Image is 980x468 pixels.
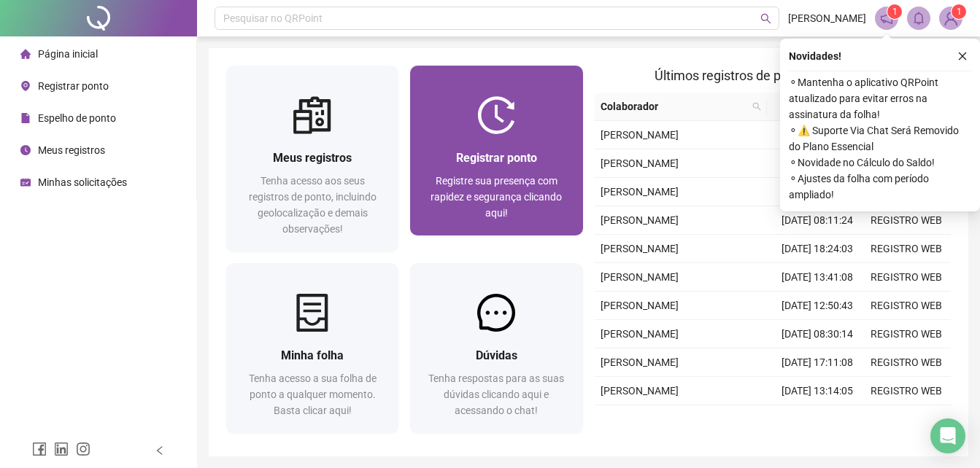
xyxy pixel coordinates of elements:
[862,292,951,320] td: REGISTRO WEB
[273,151,352,165] span: Meus registros
[32,442,47,456] span: facebook
[476,348,517,362] span: Dúvidas
[38,80,109,92] span: Registrar ponto
[249,175,377,235] span: Tenha acesso aos seus registros de ponto, incluindo geolocalização e demais observações!
[773,292,862,320] td: [DATE] 12:50:43
[38,48,98,60] span: Página inicial
[930,418,965,453] div: Open Intercom Messenger
[20,177,31,187] span: schedule
[281,348,344,362] span: Minha folha
[38,176,127,188] span: Minhas solicitações
[601,157,679,169] span: [PERSON_NAME]
[601,98,747,114] span: Colaborador
[773,377,862,405] td: [DATE] 13:14:05
[862,263,951,292] td: REGISTRO WEB
[957,7,962,17] span: 1
[456,151,537,165] span: Registrar ponto
[601,214,679,226] span: [PERSON_NAME]
[912,12,925,25] span: bell
[773,149,862,178] td: [DATE] 13:14:02
[20,113,31,123] span: file
[760,13,771,24] span: search
[862,206,951,235] td: REGISTRO WEB
[880,12,893,25] span: notification
[887,4,902,19] sup: 1
[789,155,971,171] span: ⚬ Novidade no Cálculo do Saldo!
[773,178,862,206] td: [DATE] 12:15:46
[249,373,377,416] span: Tenha acesso a sua folha de ponto a qualquer momento. Basta clicar aqui!
[20,81,31,91] span: environment
[428,373,564,416] span: Tenha respostas para as suas dúvidas clicando aqui e acessando o chat!
[773,98,836,114] span: Data/Hora
[601,186,679,198] span: [PERSON_NAME]
[773,121,862,149] td: [DATE] 18:16:07
[76,442,90,456] span: instagram
[789,74,971,122] span: ⚬ Mantenha o aplicativo QRPoint atualizado para evitar erros na assinatura da folha!
[862,377,951,405] td: REGISTRO WEB
[601,271,679,283] span: [PERSON_NAME]
[788,10,866,26] span: [PERSON_NAME]
[226,66,398,251] a: Meus registrosTenha acesso aos seus registros de ponto, incluindo geolocalização e demais observa...
[601,129,679,141] span: [PERSON_NAME]
[789,48,841,64] span: Novidades !
[20,145,31,155] span: clock-circle
[38,144,105,156] span: Meus registros
[862,320,951,348] td: REGISTRO WEB
[862,348,951,377] td: REGISTRO WEB
[601,385,679,397] span: [PERSON_NAME]
[773,405,862,434] td: [DATE] 12:11:00
[773,348,862,377] td: [DATE] 17:11:08
[601,328,679,340] span: [PERSON_NAME]
[773,206,862,235] td: [DATE] 08:11:24
[20,49,31,59] span: home
[767,93,853,121] th: Data/Hora
[773,263,862,292] td: [DATE] 13:41:08
[862,235,951,263] td: REGISTRO WEB
[952,4,966,19] sup: Atualize o seu contato no menu Meus Dados
[940,7,962,29] img: 94119
[431,175,562,219] span: Registre sua presença com rapidez e segurança clicando aqui!
[749,95,764,117] span: search
[410,66,582,235] a: Registrar pontoRegistre sua presença com rapidez e segurança clicando aqui!
[789,122,971,155] span: ⚬ ⚠️ Suporte Via Chat Será Removido do Plano Essencial
[601,356,679,368] span: [PERSON_NAME]
[38,112,116,124] span: Espelho de ponto
[54,442,69,456] span: linkedin
[789,171,971,203] span: ⚬ Ajustes da folha com período ampliado!
[773,235,862,263] td: [DATE] 18:24:03
[957,51,968,61] span: close
[601,243,679,254] span: [PERSON_NAME]
[892,7,898,17] span: 1
[410,263,582,433] a: DúvidasTenha respostas para as suas dúvidas clicando aqui e acessando o chat!
[601,300,679,311] span: [PERSON_NAME]
[773,320,862,348] td: [DATE] 08:30:14
[752,102,761,111] span: search
[155,445,165,456] span: left
[655,68,890,83] span: Últimos registros de ponto sincronizados
[226,263,398,433] a: Minha folhaTenha acesso a sua folha de ponto a qualquer momento. Basta clicar aqui!
[862,405,951,434] td: REGISTRO WEB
